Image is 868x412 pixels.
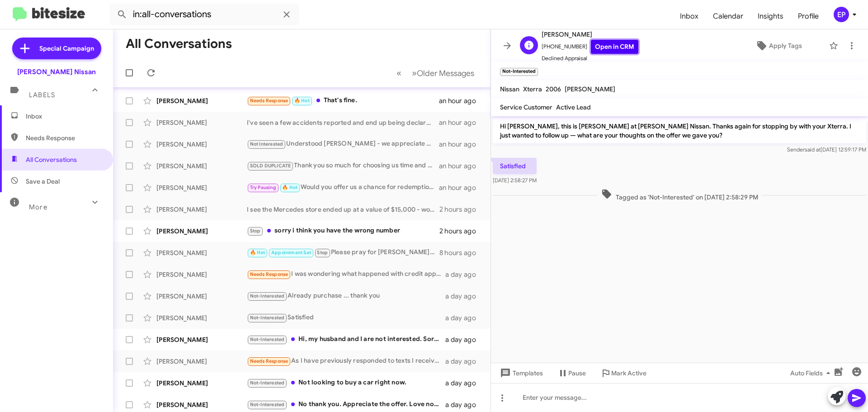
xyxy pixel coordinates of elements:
div: Already purchase ... thank you [247,291,445,301]
div: a day ago [445,379,483,388]
button: Templates [491,365,550,381]
span: [PERSON_NAME] [565,85,615,93]
div: Hi, my husband and I are not interested. Sorry for taking up your time [247,334,445,345]
span: Auto Fields [790,365,834,381]
span: Not-Interested [250,402,285,407]
button: EP [826,7,858,22]
div: Thank you so much for choosing us time and time again! Congrats on your New Pathfinder! [247,161,439,171]
div: [PERSON_NAME] [156,313,247,322]
div: Would you offer us a chance for redemption? [247,182,439,193]
small: Not-Interested [500,68,538,76]
span: 🔥 Hot [294,98,310,104]
div: [PERSON_NAME] [156,400,247,409]
span: Not-Interested [250,380,285,386]
div: an hour ago [439,183,483,192]
div: a day ago [445,357,483,366]
nav: Page navigation example [392,64,480,82]
div: an hour ago [439,118,483,127]
span: Stop [250,228,261,234]
div: I've seen a few accidents reported and end up being declared a total loss when that wasn't the ca... [247,118,439,127]
div: [PERSON_NAME] [156,335,247,344]
button: Next [406,64,480,82]
span: [DATE] 2:58:27 PM [493,177,537,184]
span: All Conversations [26,155,77,164]
button: Mark Active [593,365,654,381]
span: Sender [DATE] 12:59:17 PM [787,146,866,153]
div: Satisfied [247,313,445,323]
div: Understood [PERSON_NAME] - we appreciate your consideration sir [247,139,439,149]
a: Inbox [673,3,706,29]
a: Calendar [706,3,750,29]
h1: All Conversations [126,37,232,51]
div: a day ago [445,292,483,301]
span: [PHONE_NUMBER] [542,40,638,54]
span: Not-Interested [250,315,285,321]
span: » [412,67,417,79]
div: 2 hours ago [439,227,483,236]
span: [PERSON_NAME] [542,29,638,40]
div: [PERSON_NAME] [156,227,247,236]
div: [PERSON_NAME] [156,379,247,388]
span: SOLD DUPLICATE [250,163,291,169]
div: Not looking to buy a car right now. [247,378,445,388]
p: Hi [PERSON_NAME], this is [PERSON_NAME] at [PERSON_NAME] Nissan. Thanks again for stopping by wit... [493,118,866,143]
input: Search [109,4,299,25]
button: Previous [391,64,407,82]
span: Pause [568,365,586,381]
span: Needs Response [250,98,288,104]
span: Active Lead [556,103,591,111]
div: Please pray for [PERSON_NAME] and her family [247,247,439,258]
span: Tagged as 'Not-Interested' on [DATE] 2:58:29 PM [598,189,762,202]
div: a day ago [445,313,483,322]
span: Inbox [26,112,103,121]
div: [PERSON_NAME] [156,140,247,149]
button: Apply Tags [732,38,825,54]
span: 🔥 Hot [250,250,265,256]
div: [PERSON_NAME] [156,118,247,127]
span: Labels [29,91,55,99]
span: Mark Active [611,365,646,381]
p: Satisfied [493,158,537,174]
span: Not Interested [250,141,283,147]
div: 8 hours ago [439,248,483,257]
span: Not-Interested [250,293,285,299]
div: [PERSON_NAME] Nissan [17,67,96,76]
span: Templates [498,365,543,381]
div: 2 hours ago [439,205,483,214]
span: Xterra [523,85,542,93]
span: Stop [317,250,328,256]
div: [PERSON_NAME] [156,96,247,105]
a: Open in CRM [591,40,638,54]
span: Service Customer [500,103,552,111]
a: Profile [791,3,826,29]
span: Try Pausing [250,185,276,190]
div: [PERSON_NAME] [156,183,247,192]
div: a day ago [445,335,483,344]
span: said at [805,146,821,153]
span: Needs Response [26,133,103,142]
span: « [396,67,401,79]
div: an hour ago [439,96,483,105]
div: an hour ago [439,161,483,170]
div: [PERSON_NAME] [156,357,247,366]
a: Insights [750,3,791,29]
div: EP [834,7,849,22]
span: More [29,203,47,211]
div: an hour ago [439,140,483,149]
span: Special Campaign [39,44,94,53]
span: Needs Response [250,358,288,364]
span: Apply Tags [769,38,802,54]
span: 🔥 Hot [282,185,297,190]
div: As I have previously responded to texts I received from two other people at [PERSON_NAME], I have... [247,356,445,366]
div: a day ago [445,400,483,409]
div: [PERSON_NAME] [156,161,247,170]
span: Older Messages [417,68,474,78]
button: Pause [550,365,593,381]
div: [PERSON_NAME] [156,248,247,257]
button: Auto Fields [783,365,841,381]
div: That's fine. [247,95,439,106]
div: [PERSON_NAME] [156,270,247,279]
